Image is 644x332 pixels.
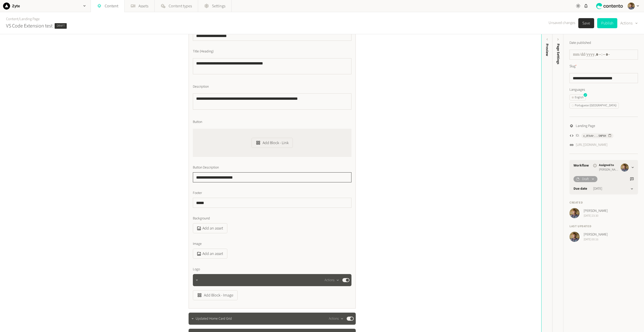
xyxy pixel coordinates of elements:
[193,223,227,233] button: Add an asset
[193,249,227,259] button: Add an asset
[576,133,579,138] span: ID:
[196,316,232,321] span: Updated Home Card Grid
[576,142,607,148] a: [URL][DOMAIN_NAME]
[6,22,53,30] h2: VS Code Extension test
[584,232,608,237] span: [PERSON_NAME]
[578,18,594,28] button: Save
[193,190,202,196] span: Footer
[569,94,586,101] button: English
[569,64,577,69] label: Slug
[599,163,619,168] span: Assigned to
[583,134,606,138] span: c_01k4r...5NP6H
[584,214,608,218] span: [DATE] 23:30
[620,18,638,28] button: Actions
[325,277,339,283] button: Actions
[576,123,595,129] span: Landing Page
[193,49,214,54] span: Title (Heading)
[584,237,608,242] span: [DATE] 00:16
[581,133,614,138] button: c_01k4r...5NP6H
[574,163,589,168] a: Workflow
[18,16,20,22] span: /
[20,16,40,22] a: Landing Page
[193,241,202,247] span: Image
[569,208,580,218] img: Péter Soltész
[556,44,561,64] span: Page Settings
[599,168,619,172] span: [PERSON_NAME]
[572,95,584,100] div: English
[3,3,10,10] img: Zyte
[574,186,587,191] label: Due date
[252,138,293,148] button: Add Block - Link
[582,177,589,182] span: Draft
[569,201,638,205] h4: Created
[169,3,192,9] span: Content types
[569,40,591,46] label: Date published
[193,290,238,300] button: Add Block - Image
[12,3,20,9] h2: Zyte
[193,84,209,89] span: Description
[584,208,608,214] span: [PERSON_NAME]
[193,119,202,125] span: Button
[574,176,597,182] button: Draft
[545,44,550,56] div: Preview
[6,16,18,22] a: Content
[572,103,617,108] div: Portuguese ([GEOGRAPHIC_DATA])
[212,3,225,9] span: Settings
[549,20,575,26] span: Unsaved changes
[193,165,219,170] span: Button Description
[569,87,638,92] label: Languages
[569,103,619,109] button: Portuguese ([GEOGRAPHIC_DATA])
[593,186,602,191] time: [DATE]
[329,316,344,322] button: Actions
[569,224,638,229] h4: Last updated
[55,23,67,29] span: Draft
[597,18,617,28] button: Publish
[569,232,580,242] img: Péter Soltész
[621,163,629,172] img: Péter Soltész
[628,3,635,10] img: Péter Soltész
[193,267,200,272] span: Logo
[193,216,210,221] span: Background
